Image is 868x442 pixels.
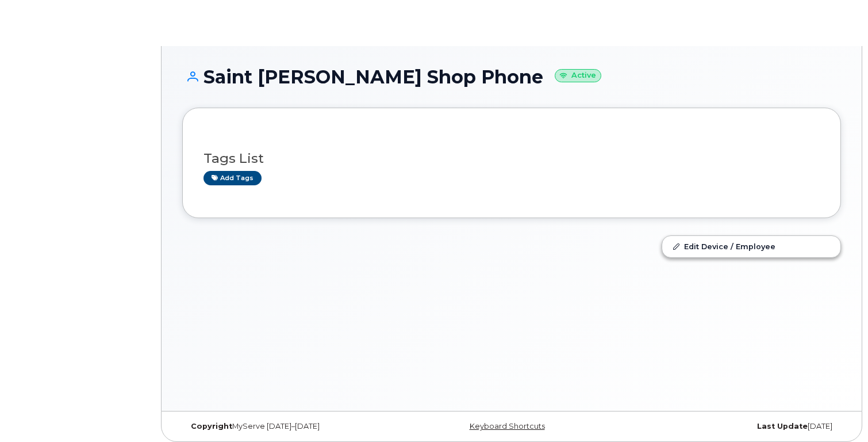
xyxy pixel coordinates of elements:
[203,171,262,185] a: Add tags
[191,422,232,430] strong: Copyright
[203,151,820,166] h3: Tags List
[182,67,841,87] h1: Saint [PERSON_NAME] Shop Phone
[182,422,402,431] div: MyServe [DATE]–[DATE]
[757,422,808,430] strong: Last Update
[662,236,840,257] a: Edit Device / Employee
[470,422,545,430] a: Keyboard Shortcuts
[621,422,841,431] div: [DATE]
[555,69,601,82] small: Active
